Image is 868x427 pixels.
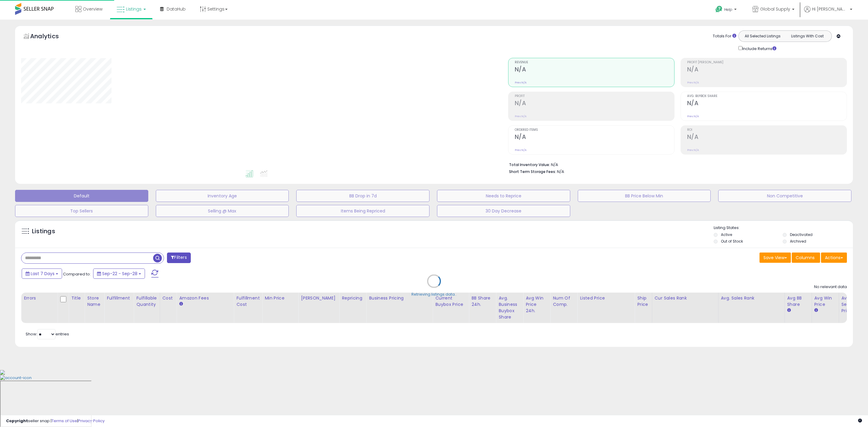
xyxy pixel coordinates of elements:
a: Hi [PERSON_NAME] [804,6,852,20]
div: Retrieving listings data.. [411,292,457,297]
small: Prev: N/A [687,148,699,152]
small: Prev: N/A [515,81,527,84]
li: N/A [509,161,842,168]
button: Listings With Cost [785,32,830,40]
span: Global Supply [760,6,790,12]
small: Prev: N/A [687,81,699,84]
small: Prev: N/A [687,115,699,118]
a: Help [711,1,743,20]
button: 30 Day Decrease [437,205,570,217]
span: Overview [83,6,102,12]
small: Prev: N/A [515,148,527,152]
h2: N/A [515,100,674,108]
button: Non Competitive [718,190,851,202]
h2: N/A [687,133,847,142]
small: Prev: N/A [515,115,527,118]
h2: N/A [687,100,847,108]
span: ROI [687,128,847,132]
i: Get Help [715,5,723,13]
h2: N/A [687,66,847,74]
span: Revenue [515,61,674,64]
span: N/A [557,169,564,174]
button: Items Being Repriced [296,205,429,217]
button: Top Sellers [15,205,148,217]
span: Hi [PERSON_NAME] [812,6,848,12]
button: All Selected Listings [740,32,785,40]
button: Inventory Age [156,190,289,202]
button: Default [15,190,148,202]
span: Listings [126,6,142,12]
b: Short Term Storage Fees: [509,169,556,174]
h2: N/A [515,133,674,142]
span: Profit [PERSON_NAME] [687,61,847,64]
div: Include Returns [734,45,784,52]
button: Selling @ Max [156,205,289,217]
button: BB Price Below Min [578,190,711,202]
h5: Analytics [30,32,71,42]
b: Total Inventory Value: [509,162,550,167]
span: Avg. Buybox Share [687,95,847,98]
span: Profit [515,95,674,98]
span: DataHub [167,6,186,12]
button: BB Drop in 7d [296,190,429,202]
button: Needs to Reprice [437,190,570,202]
h2: N/A [515,66,674,74]
span: Ordered Items [515,128,674,132]
div: Totals For [713,33,736,39]
span: Help [724,7,732,12]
